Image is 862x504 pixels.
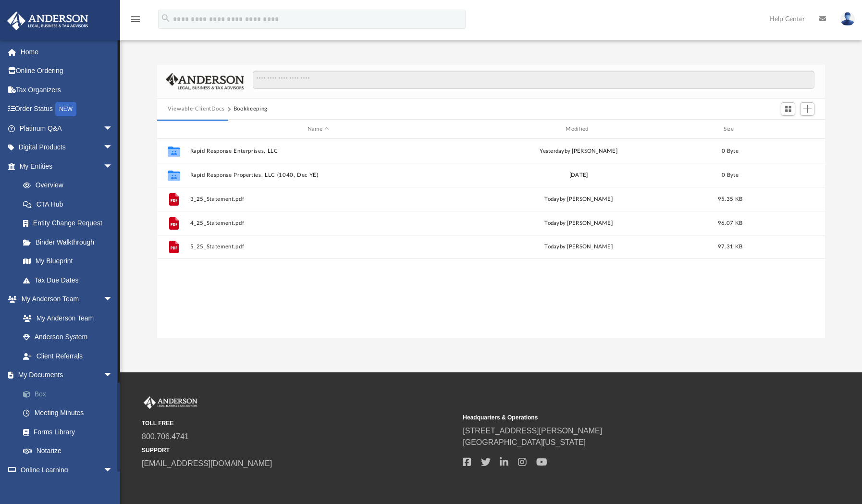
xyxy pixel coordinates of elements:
[7,290,123,309] a: My Anderson Teamarrow_drop_down
[451,195,707,204] div: by [PERSON_NAME]
[7,157,127,176] a: My Entitiesarrow_drop_down
[13,270,127,290] a: Tax Due Dates
[463,438,586,446] a: [GEOGRAPHIC_DATA][US_STATE]
[103,460,123,480] span: arrow_drop_down
[7,119,127,138] a: Platinum Q&Aarrow_drop_down
[160,13,171,24] i: search
[13,233,127,252] a: Binder Walkthrough
[55,102,76,116] div: NEW
[540,148,565,154] span: yesterday
[13,346,123,366] a: Client Referrals
[157,139,825,338] div: grid
[103,138,123,158] span: arrow_drop_down
[142,432,189,441] a: 800.706.4741
[7,366,127,385] a: My Documentsarrow_drop_down
[103,119,123,138] span: arrow_drop_down
[13,176,127,195] a: Overview
[161,125,185,134] div: id
[190,125,446,134] div: Name
[7,42,127,61] a: Home
[718,221,742,226] span: 96.07 KB
[168,105,224,113] button: Viewable-ClientDocs
[450,125,707,134] div: Modified
[7,99,127,119] a: Order StatusNEW
[718,245,742,250] span: 97.31 KB
[142,446,456,455] small: SUPPORT
[781,102,795,116] button: Switch to Grid View
[142,419,456,428] small: TOLL FREE
[13,442,127,461] a: Notarize
[130,13,141,25] i: menu
[13,195,127,214] a: CTA Hub
[190,244,446,250] button: 5_25_Statement.pdf
[142,459,272,467] a: [EMAIL_ADDRESS][DOMAIN_NAME]
[722,172,739,178] span: 0 Byte
[13,214,127,233] a: Entity Change Request
[13,328,123,347] a: Anderson System
[13,308,118,328] a: My Anderson Team
[190,148,446,154] button: Rapid Response Enterprises, LLC
[7,61,127,81] a: Online Ordering
[13,422,123,442] a: Forms Library
[13,404,127,423] a: Meeting Minutes
[545,221,560,226] span: today
[7,138,127,157] a: Digital Productsarrow_drop_down
[130,18,141,25] a: menu
[234,105,268,113] button: Bookkeeping
[451,147,707,156] div: by [PERSON_NAME]
[4,12,91,30] img: Anderson Advisors Platinum Portal
[753,125,821,134] div: id
[7,80,127,99] a: Tax Organizers
[722,148,739,154] span: 0 Byte
[13,252,123,271] a: My Blueprint
[545,245,560,250] span: today
[190,220,446,226] button: 4_25_Statement.pdf
[7,460,123,479] a: Online Learningarrow_drop_down
[451,219,707,228] div: by [PERSON_NAME]
[103,290,123,309] span: arrow_drop_down
[142,396,199,409] img: Anderson Advisors Platinum Portal
[840,12,855,26] img: User Pic
[451,171,707,180] div: [DATE]
[463,427,602,435] a: [STREET_ADDRESS][PERSON_NAME]
[545,197,560,202] span: today
[451,243,707,252] div: by [PERSON_NAME]
[463,413,777,422] small: Headquarters & Operations
[253,71,814,89] input: Search files and folders
[103,366,123,385] span: arrow_drop_down
[13,384,127,404] a: Box
[711,125,750,134] div: Size
[718,197,742,202] span: 95.35 KB
[800,102,814,116] button: Add
[190,196,446,202] button: 3_25_Statement.pdf
[103,157,123,176] span: arrow_drop_down
[190,172,446,178] button: Rapid Response Properties, LLC (1040, Dec YE)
